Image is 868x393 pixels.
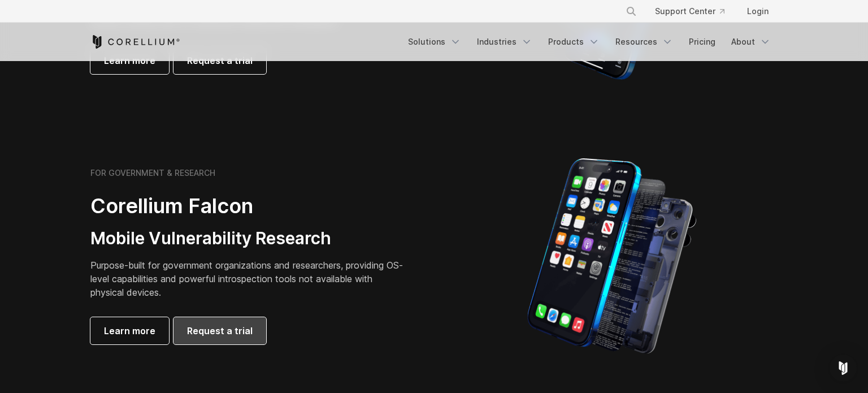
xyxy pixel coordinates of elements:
a: Login [738,1,778,21]
h6: FOR GOVERNMENT & RESEARCH [90,168,215,178]
a: Industries [470,32,539,52]
a: Products [541,32,606,52]
h2: Corellium Falcon [90,193,407,219]
span: Learn more [104,324,155,338]
div: Open Intercom Messenger [830,355,857,382]
p: Purpose-built for government organizations and researchers, providing OS-level capabilities and p... [90,258,407,299]
a: Solutions [401,32,468,52]
a: Corellium Home [90,35,180,49]
span: Request a trial [187,324,253,338]
a: Request a trial [173,317,266,344]
div: Navigation Menu [401,32,778,52]
button: Search [621,1,641,21]
a: About [724,32,778,52]
div: Navigation Menu [612,1,778,21]
a: Resources [609,32,680,52]
a: Support Center [646,1,734,21]
a: Learn more [90,317,169,344]
h3: Mobile Vulnerability Research [90,228,407,249]
img: iPhone model separated into the mechanics used to build the physical device. [527,157,697,355]
a: Pricing [682,32,722,52]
